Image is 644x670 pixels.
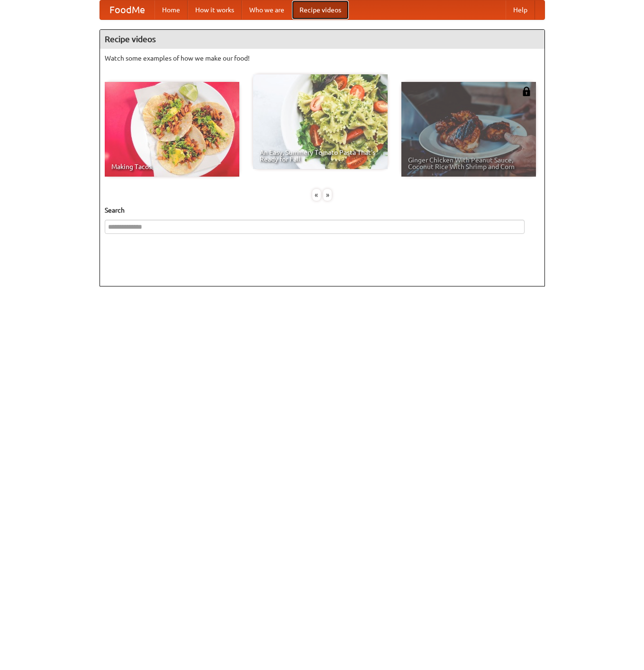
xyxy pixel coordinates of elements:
span: An Easy, Summery Tomato Pasta That's Ready for Fall [260,149,381,162]
a: FoodMe [100,0,154,19]
a: Recipe videos [292,0,349,19]
h5: Search [105,205,540,215]
p: Watch some examples of how we make our food! [105,54,540,63]
a: Who we are [242,0,292,19]
img: 483408.png [522,87,531,96]
a: How it works [188,0,242,19]
h4: Recipe videos [100,30,544,49]
a: Making Tacos [105,82,239,177]
a: Help [506,0,535,19]
a: An Easy, Summery Tomato Pasta That's Ready for Fall [253,74,388,169]
span: Making Tacos [111,163,233,170]
div: « [312,189,321,201]
a: Home [154,0,188,19]
div: » [323,189,332,201]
